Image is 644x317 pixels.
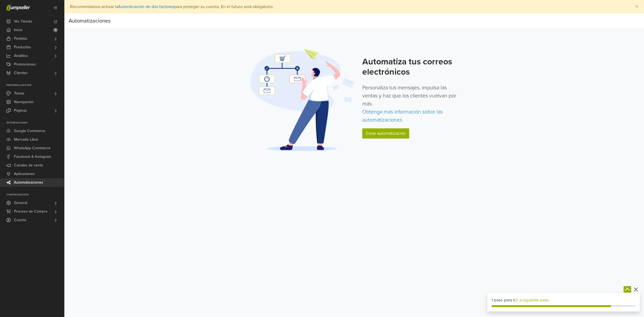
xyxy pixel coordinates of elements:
[6,193,64,196] p: Configuración
[14,144,50,152] span: WhatsApp Commerce
[14,17,32,26] span: Ver Tienda
[14,127,45,135] span: Google Commerce
[630,0,644,13] button: Close
[14,69,28,77] span: Clientes
[516,298,550,303] a: Ir al siguiente paso.
[118,4,174,9] a: Autenticación de dos factores
[362,84,460,124] p: Personaliza tus mensajes, impulsa las ventas y haz que los clientes vuelvan por más.
[14,34,27,43] span: Pedidos
[635,3,638,10] span: ×
[362,57,460,77] h2: Automatiza tus correos electrónicos
[14,207,47,216] span: Proceso de Compra
[362,128,409,139] a: Crear automatización
[14,152,51,161] span: Facebook & Instagram
[14,161,43,170] span: Canales de venta
[14,199,27,207] span: General
[492,297,635,303] div: 1 paso para ir.
[14,26,23,34] span: Inicio
[362,109,443,123] a: Obtenga más información sobre las automatizaciones
[14,43,31,52] span: Productos
[6,121,64,125] p: Integraciones
[14,60,36,69] span: Promociones
[14,98,34,106] span: Navegación
[14,89,24,98] span: Temas
[14,178,43,187] span: Automatizaciones
[14,170,35,178] span: Aplicaciones
[248,48,356,151] img: Automation
[53,28,58,32] span: 1
[14,216,26,224] span: Cuenta
[14,106,27,115] span: Páginas
[14,135,38,144] span: Mercado Libre
[69,16,111,26] div: Automatizaciones
[14,52,28,60] span: Analítica
[6,84,64,87] p: Personalización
